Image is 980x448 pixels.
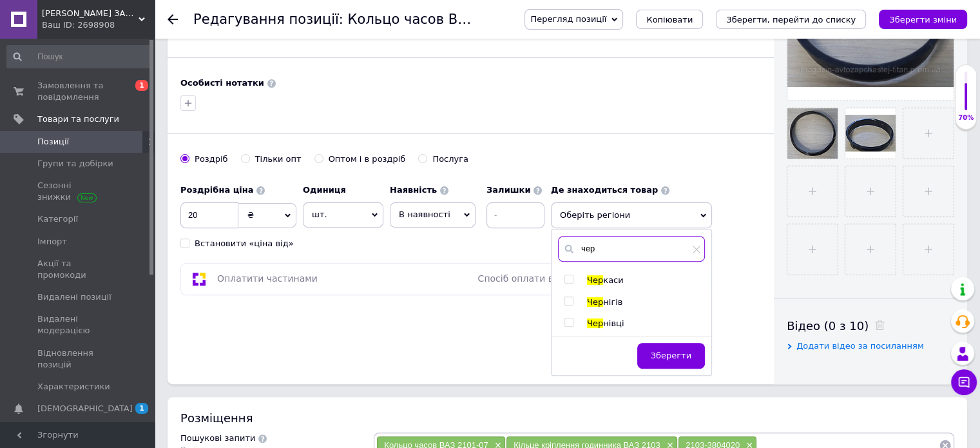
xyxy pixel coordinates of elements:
[195,153,228,165] div: Роздріб
[37,381,110,393] span: Характеристики
[951,369,977,395] button: Чат з покупцем
[37,113,119,125] span: Товари та послуги
[551,202,712,228] span: Оберіть регіони
[37,347,119,371] span: Відновлення позицій
[37,403,133,414] span: [DEMOGRAPHIC_DATA]
[135,80,148,91] span: 1
[217,273,318,284] span: Оплатити частинами
[636,10,703,29] button: Копіювати
[955,64,977,130] div: 70% Якість заповнення
[603,275,623,285] span: каси
[787,319,869,333] span: Відео (0 з 10)
[180,433,255,444] div: Пошукові запити
[603,297,622,307] span: нігів
[37,158,113,170] span: Групи та добірки
[637,343,705,369] button: Зберегти
[646,15,693,24] span: Копіювати
[486,202,544,228] input: -
[716,10,866,29] button: Зберегти, перейти до списку
[303,202,383,227] span: шт.
[796,341,924,351] span: Додати відео за посиланням
[37,313,119,336] span: Видалені модерацією
[255,153,302,165] div: Тільки опт
[180,202,238,228] input: 0
[879,10,967,29] button: Зберегти зміни
[889,15,957,24] i: Зберегти зміни
[180,185,253,195] b: Роздрібна ціна
[329,153,406,165] div: Оптом і в роздріб
[486,185,530,195] b: Залишки
[195,238,294,249] div: Встановити «ціна від»
[6,45,152,68] input: Пошук
[37,291,111,303] span: Видалені позиції
[587,297,603,307] span: Чер
[135,403,148,414] span: 1
[587,318,603,328] span: Чер
[587,275,603,285] span: Чер
[180,78,264,88] b: Особисті нотатки
[390,185,437,195] b: Наявність
[180,410,954,426] div: Розміщення
[551,185,658,195] b: Де знаходиться товар
[37,80,119,103] span: Замовлення та повідомлення
[651,351,691,360] span: Зберегти
[530,14,606,24] span: Перегляд позиції
[399,209,450,219] span: В наявності
[37,258,119,281] span: Акції та промокоди
[603,318,624,328] span: нівці
[42,8,139,19] span: ТИТАН ЧЕРКАСИ ЗАПЧАСТИНИ
[193,12,536,27] h1: Редагування позиції: Кольцо часов ВАЗ 2101-07
[37,180,119,203] span: Сезонні знижки
[956,113,976,122] div: 70%
[37,136,69,148] span: Позиції
[303,185,346,195] b: Одиниця
[168,14,178,24] div: Повернутися назад
[13,13,566,26] body: Редактор, 8F5F9456-8814-4F82-AAF3-C84074F31204
[37,236,67,248] span: Імпорт
[478,273,680,284] span: Спосіб оплати вимкнено в налаштуваннях
[37,213,78,225] span: Категорії
[432,153,468,165] div: Послуга
[247,210,254,220] span: ₴
[726,15,856,24] i: Зберегти, перейти до списку
[42,19,155,31] div: Ваш ID: 2698908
